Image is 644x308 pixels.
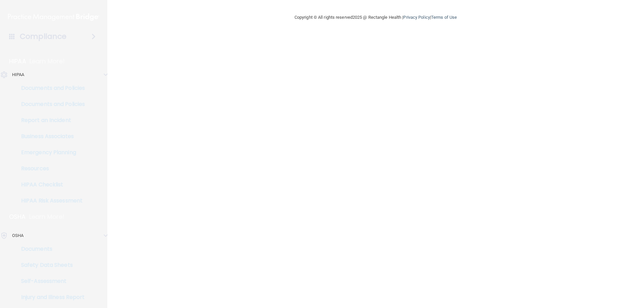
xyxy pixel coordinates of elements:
p: Injury and Illness Report [4,294,96,301]
p: Self-Assessment [4,278,96,285]
a: Privacy Policy [403,15,430,20]
p: Documents [4,246,96,252]
p: HIPAA [12,71,24,79]
p: Learn More! [30,57,65,65]
img: PMB logo [8,10,99,24]
div: Copyright © All rights reserved 2025 @ Rectangle Health | | [253,7,498,28]
p: HIPAA Checklist [4,181,96,188]
p: Report an Incident [4,117,96,124]
p: Learn More! [29,213,65,221]
p: Documents and Policies [4,101,96,108]
p: Business Associates [4,133,96,140]
p: OSHA [12,232,23,240]
p: Documents and Policies [4,85,96,91]
p: Safety Data Sheets [4,262,96,268]
h4: Compliance [20,32,66,41]
p: HIPAA Risk Assessment [4,197,96,204]
p: Resources [4,165,96,172]
p: Emergency Planning [4,149,96,156]
p: OSHA [9,213,26,221]
p: HIPAA [9,57,26,65]
a: Terms of Use [431,15,457,20]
